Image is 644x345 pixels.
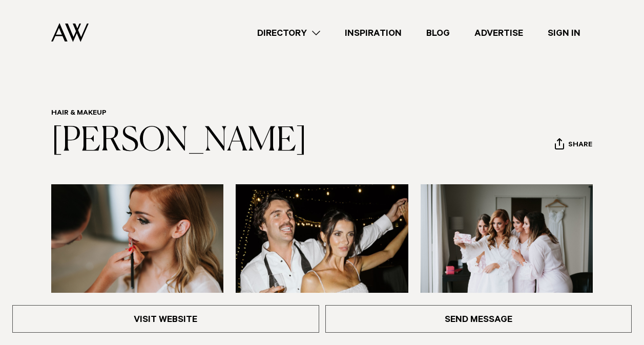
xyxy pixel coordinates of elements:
a: Inspiration [333,26,414,40]
img: Auckland Weddings Logo [51,23,89,42]
a: Send Message [325,305,632,333]
a: Blog [414,26,462,40]
a: Directory [245,26,333,40]
button: Share [554,138,593,153]
a: [PERSON_NAME] [51,125,307,158]
a: Advertise [462,26,535,40]
span: Share [568,141,592,150]
a: Sign In [535,26,593,40]
a: Hair & Makeup [51,110,107,118]
a: Visit Website [12,305,319,333]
